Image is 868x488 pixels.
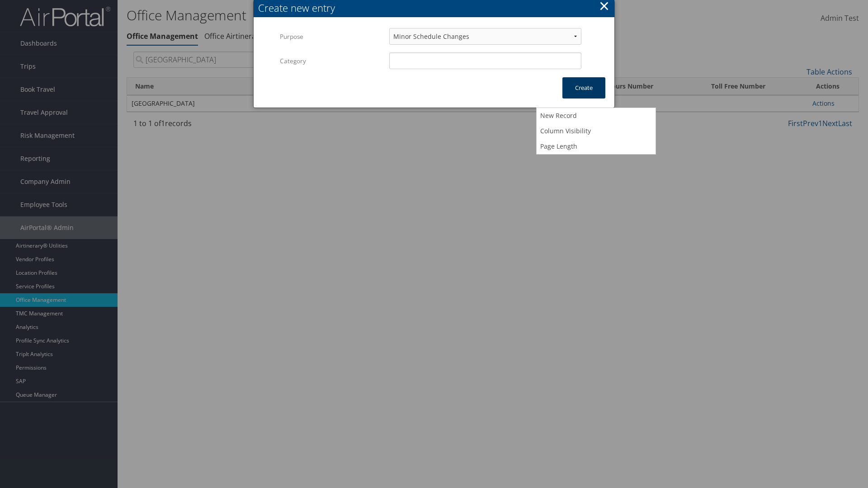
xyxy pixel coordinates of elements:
button: Create [562,77,605,99]
a: Page Length [537,139,656,154]
div: Create new entry [258,1,614,15]
a: New Record [537,108,656,123]
a: Column Visibility [537,123,656,139]
label: Purpose [280,28,382,45]
label: Category [280,52,382,70]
